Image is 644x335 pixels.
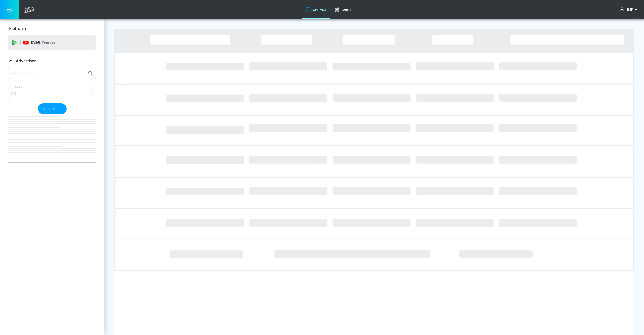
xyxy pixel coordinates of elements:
div: A-Z [8,87,96,99]
p: Advertiser [16,58,36,64]
nav: list of Advertiser [8,114,96,162]
div: Platform [8,21,96,35]
div: Advertiser [8,54,96,68]
a: Target [331,1,357,19]
span: login as: bsp_linking@zefr.com [625,8,633,11]
button: BSP [620,7,639,13]
span: v 4.24.0 [632,16,639,19]
a: optimize [302,1,331,19]
label: Sort By [14,85,25,89]
input: Search by name [10,70,85,77]
div: Advertiser [8,68,96,162]
button: Add Account [38,103,67,114]
p: Platform [9,26,26,31]
span: Add Account [43,106,62,112]
p: Youtube [42,40,55,45]
div: DV360: Youtube [8,35,96,50]
p: DV360: [31,40,55,45]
